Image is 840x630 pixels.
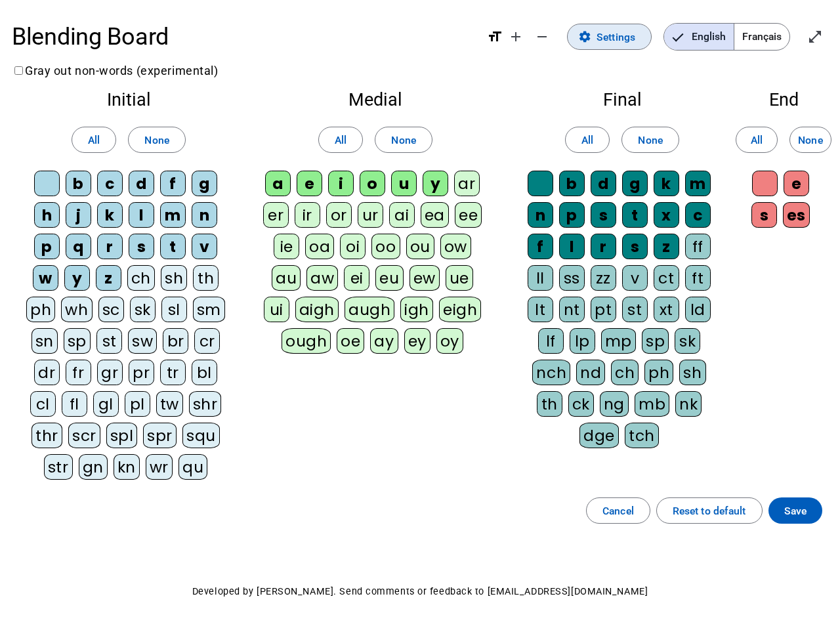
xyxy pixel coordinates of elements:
div: ough [282,328,331,354]
div: oo [371,234,400,259]
div: lp [570,328,595,354]
div: nk [675,391,702,417]
button: All [565,127,610,153]
div: tr [160,360,186,385]
div: sw [128,328,157,354]
span: None [391,131,415,149]
div: w [33,265,58,291]
span: None [638,131,662,149]
div: nd [576,360,605,385]
div: sp [64,328,91,354]
div: v [192,234,217,259]
div: igh [400,297,433,322]
span: All [335,131,346,149]
div: f [528,234,553,259]
div: gl [93,391,119,417]
div: st [622,297,648,322]
div: ay [370,328,398,354]
div: sp [642,328,669,354]
div: ui [264,297,289,322]
div: ss [559,265,585,291]
div: ou [406,234,434,259]
div: o [360,171,385,196]
div: sk [675,328,700,354]
button: Cancel [586,497,650,524]
div: m [160,202,186,228]
div: xt [654,297,679,322]
mat-icon: add [508,29,524,45]
div: m [685,171,711,196]
span: None [798,131,822,149]
button: None [789,127,831,153]
div: pr [129,360,154,385]
div: ff [685,234,711,259]
div: u [391,171,417,196]
div: ld [685,297,711,322]
div: ur [358,202,383,228]
div: ow [440,234,471,259]
div: b [66,171,91,196]
span: None [144,131,169,149]
button: Settings [567,24,652,50]
div: r [97,234,123,259]
button: None [621,127,679,153]
p: Developed by [PERSON_NAME]. Send comments or feedback to [EMAIL_ADDRESS][DOMAIN_NAME] [12,583,828,600]
div: n [528,202,553,228]
div: ch [127,265,155,291]
div: wr [146,454,173,480]
div: oe [337,328,364,354]
div: shr [189,391,222,417]
div: ar [454,171,480,196]
div: pt [591,297,616,322]
div: ee [455,202,482,228]
div: p [559,202,585,228]
div: d [591,171,616,196]
div: thr [31,423,62,448]
button: Increase font size [503,24,529,50]
h2: Final [517,91,727,109]
div: f [160,171,186,196]
div: lf [538,328,564,354]
div: ch [611,360,639,385]
div: sm [193,297,225,322]
div: cr [194,328,220,354]
div: oy [436,328,463,354]
div: p [34,234,60,259]
div: bl [192,360,217,385]
span: All [88,131,100,149]
h2: End [751,91,816,109]
div: r [591,234,616,259]
div: dge [579,423,619,448]
h2: Medial [257,91,493,109]
div: str [44,454,73,480]
div: tch [625,423,659,448]
div: b [559,171,585,196]
div: l [129,202,154,228]
div: spr [143,423,177,448]
span: All [581,131,593,149]
div: ng [600,391,629,417]
input: Gray out non-words (experimental) [14,66,23,75]
div: s [129,234,154,259]
div: d [129,171,154,196]
div: z [96,265,121,291]
div: spl [106,423,138,448]
div: gn [79,454,108,480]
div: sn [31,328,58,354]
div: ai [389,202,415,228]
div: ie [274,234,299,259]
div: gr [97,360,123,385]
div: ey [404,328,430,354]
div: ir [295,202,320,228]
div: l [559,234,585,259]
div: z [654,234,679,259]
div: k [654,171,679,196]
span: Français [734,24,789,50]
div: g [192,171,217,196]
button: None [375,127,432,153]
div: eigh [439,297,481,322]
div: x [654,202,679,228]
div: aw [306,265,338,291]
div: ph [644,360,673,385]
div: zz [591,265,616,291]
